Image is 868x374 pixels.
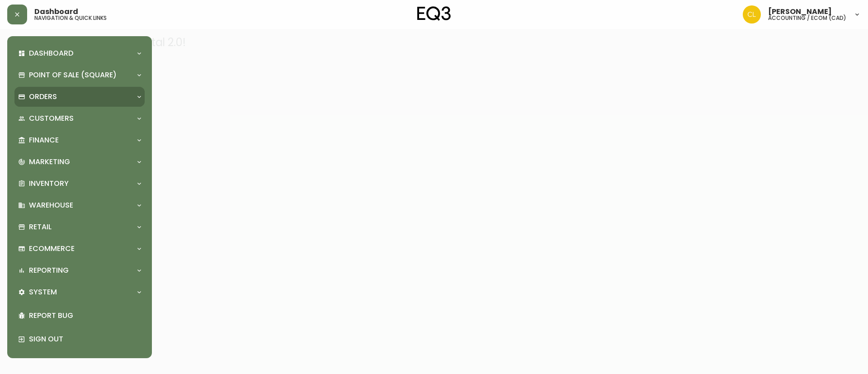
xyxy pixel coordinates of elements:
[29,179,69,189] p: Inventory
[34,8,78,15] span: Dashboard
[14,87,145,107] div: Orders
[14,130,145,150] div: Finance
[14,195,145,215] div: Warehouse
[29,334,141,344] p: Sign Out
[14,174,145,194] div: Inventory
[29,70,117,80] p: Point of Sale (Square)
[14,152,145,172] div: Marketing
[29,265,69,275] p: Reporting
[14,217,145,237] div: Retail
[14,65,145,85] div: Point of Sale (Square)
[29,92,57,102] p: Orders
[768,15,846,21] h5: accounting / ecom (cad)
[29,311,141,321] p: Report Bug
[29,200,73,210] p: Warehouse
[14,282,145,302] div: System
[29,48,73,58] p: Dashboard
[14,109,145,128] div: Customers
[14,239,145,259] div: Ecommerce
[29,222,52,232] p: Retail
[768,8,832,15] span: [PERSON_NAME]
[14,260,145,280] div: Reporting
[14,43,145,63] div: Dashboard
[417,6,451,21] img: logo
[29,287,57,297] p: System
[743,5,761,24] img: c8a50d9e0e2261a29cae8bb82ebd33d8
[29,157,70,167] p: Marketing
[34,15,107,21] h5: navigation & quick links
[14,327,145,351] div: Sign Out
[29,135,59,145] p: Finance
[14,304,145,327] div: Report Bug
[29,244,75,254] p: Ecommerce
[29,114,74,123] p: Customers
